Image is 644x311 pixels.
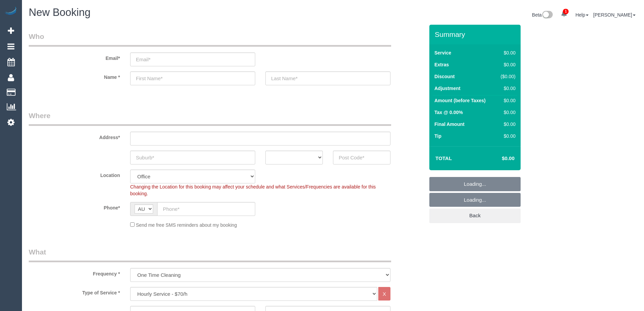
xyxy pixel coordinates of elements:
[435,155,452,161] strong: Total
[130,71,255,85] input: First Name*
[265,71,390,85] input: Last Name*
[593,12,636,18] a: [PERSON_NAME]
[434,61,449,68] label: Extras
[482,156,515,161] h4: $0.00
[29,31,391,47] legend: Who
[575,12,589,18] a: Help
[434,97,485,104] label: Amount (before Taxes)
[498,61,516,68] div: $0.00
[563,9,569,14] span: 1
[29,6,91,18] span: New Booking
[24,202,125,211] label: Phone*
[24,52,125,62] label: Email*
[498,121,516,128] div: $0.00
[333,151,390,164] input: Post Code*
[429,208,521,223] a: Back
[498,97,516,104] div: $0.00
[532,12,553,18] a: Beta
[136,222,237,228] span: Send me free SMS reminders about my booking
[130,52,255,66] input: Email*
[498,49,516,56] div: $0.00
[434,73,455,80] label: Discount
[434,49,451,56] label: Service
[29,247,391,262] legend: What
[498,85,516,92] div: $0.00
[434,121,464,128] label: Final Amount
[24,132,125,141] label: Address*
[498,109,516,116] div: $0.00
[498,73,516,80] div: ($0.00)
[434,133,442,139] label: Tip
[24,287,125,296] label: Type of Service *
[557,7,571,22] a: 1
[24,170,125,179] label: Location
[4,7,18,16] img: Automaid Logo
[435,30,517,38] h3: Summary
[498,133,516,139] div: $0.00
[542,11,553,20] img: New interface
[130,151,255,164] input: Suburb*
[434,109,463,116] label: Tax @ 0.00%
[434,85,460,92] label: Adjustment
[24,71,125,81] label: Name *
[157,202,255,216] input: Phone*
[130,184,376,196] span: Changing the Location for this booking may affect your schedule and what Services/Frequencies are...
[29,111,391,126] legend: Where
[24,268,125,277] label: Frequency *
